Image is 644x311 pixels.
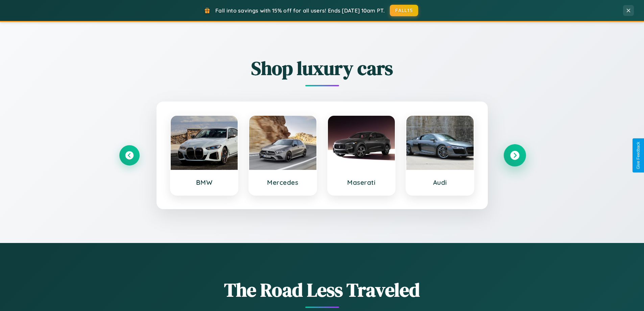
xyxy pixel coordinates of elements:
h1: The Road Less Traveled [119,277,525,303]
h2: Shop luxury cars [119,55,525,81]
button: FALL15 [390,5,418,16]
h3: Mercedes [256,178,310,186]
div: Give Feedback [636,142,641,169]
h3: Maserati [335,178,388,186]
h3: BMW [177,178,231,186]
span: Fall into savings with 15% off for all users! Ends [DATE] 10am PT. [215,7,385,14]
h3: Audi [413,178,467,186]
